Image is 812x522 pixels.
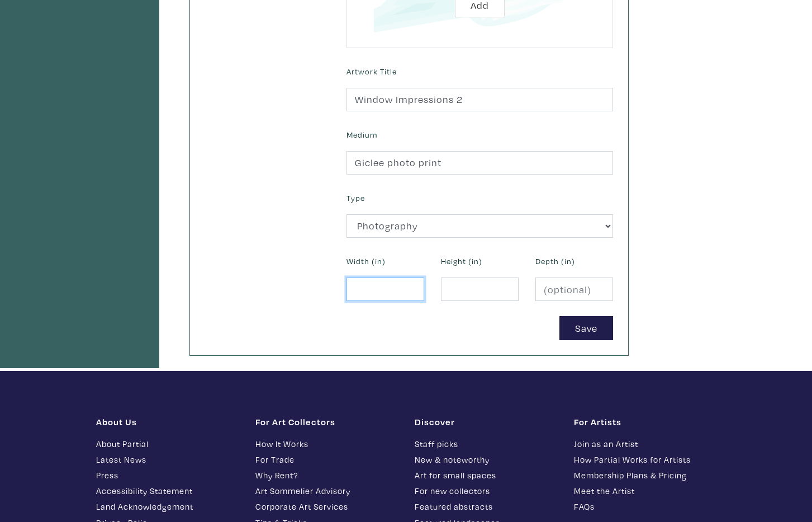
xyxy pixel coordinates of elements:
label: Width (in) [346,255,386,267]
input: (optional) [535,278,613,302]
h1: For Artists [574,416,716,427]
label: Type [346,192,365,204]
a: About Partial [96,438,239,450]
h1: About Us [96,416,239,427]
label: Depth (in) [535,255,575,267]
label: Medium [346,129,377,141]
a: How It Works [255,438,398,450]
label: Height (in) [441,255,482,267]
a: New & noteworthy [415,453,557,466]
h1: For Art Collectors [255,416,398,427]
label: Artwork Title [346,65,397,78]
a: Membership Plans & Pricing [574,469,716,482]
a: Land Acknowledgement [96,500,239,513]
a: Accessibility Statement [96,485,239,497]
a: Featured abstracts [415,500,557,513]
a: For Trade [255,453,398,466]
a: Why Rent? [255,469,398,482]
a: Art for small spaces [415,469,557,482]
a: Latest News [96,453,239,466]
a: Join as an Artist [574,438,716,450]
a: Staff picks [415,438,557,450]
a: For new collectors [415,485,557,497]
a: Press [96,469,239,482]
a: How Partial Works for Artists [574,453,716,466]
a: FAQs [574,500,716,513]
button: Save [559,316,613,340]
a: Meet the Artist [574,485,716,497]
h1: Discover [415,416,557,427]
input: Ex. Acrylic on canvas, giclee on photo paper [346,151,613,175]
a: Art Sommelier Advisory [255,485,398,497]
a: Corporate Art Services [255,500,398,513]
